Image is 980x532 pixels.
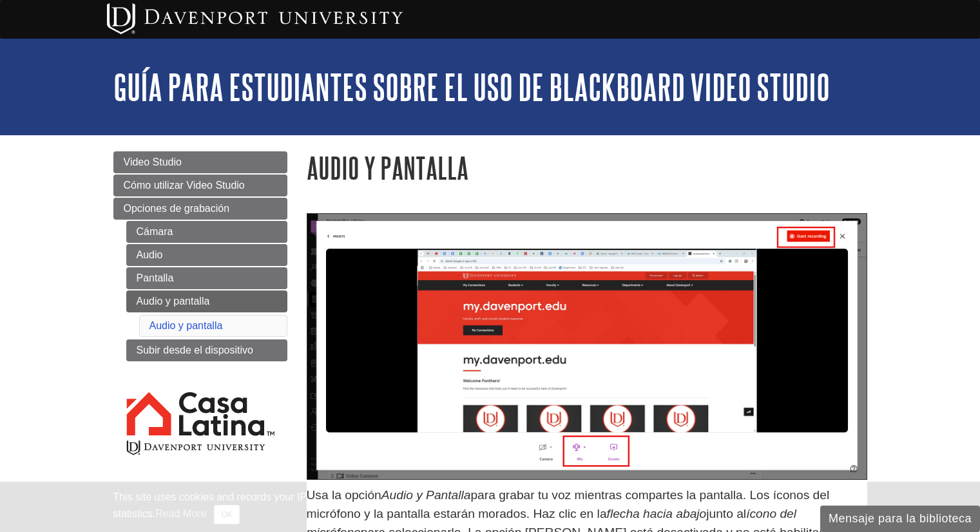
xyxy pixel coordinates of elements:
[113,67,830,107] a: Guía para estudiantes sobre el uso de Blackboard Video Studio
[113,489,867,524] div: This site uses cookies and records your IP address for usage statistics. Additionally, we use Goo...
[113,175,287,196] a: Cómo utilizar Video Studio
[126,339,287,361] a: Subir desde el dispositivo
[126,221,287,243] a: Cámara
[124,157,182,167] span: Video Studio
[820,506,980,532] button: Mensaje para la biblioteca
[307,213,867,480] img: audio and screen
[155,508,206,519] a: Read More
[113,198,287,220] a: Opciones de grabación
[381,488,471,502] em: Audio y Pantalla
[126,244,287,266] a: Audio
[113,151,287,479] div: Guide Page Menu
[307,151,867,184] h1: Audio y pantalla
[126,267,287,289] a: Pantalla
[107,3,403,34] img: Davenport University
[124,180,245,191] span: Cómo utilizar Video Studio
[149,320,223,331] a: Audio y pantalla
[113,151,287,173] a: Video Studio
[214,505,239,524] button: Close
[607,507,707,520] em: flecha hacia abajo
[126,290,287,312] a: Audio y pantalla
[124,203,230,214] span: Opciones de grabación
